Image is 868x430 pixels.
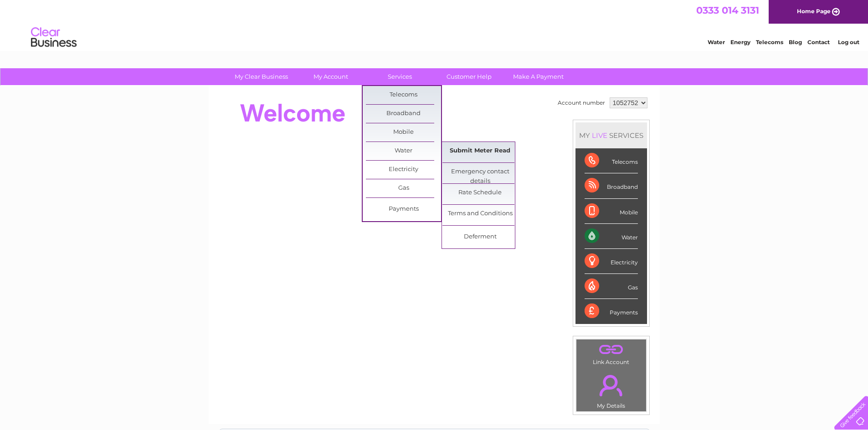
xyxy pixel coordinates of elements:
[362,68,437,85] a: Services
[756,39,783,46] a: Telecoms
[366,179,441,197] a: Gas
[366,161,441,179] a: Electricity
[579,342,644,358] a: .
[585,199,638,224] div: Mobile
[585,148,638,173] div: Telecoms
[585,274,638,299] div: Gas
[789,39,802,46] a: Blog
[366,200,441,218] a: Payments
[585,224,638,249] div: Water
[585,173,638,198] div: Broadband
[590,131,609,140] div: LIVE
[575,122,647,148] div: MY SERVICES
[366,105,441,123] a: Broadband
[442,228,518,246] a: Deferment
[576,339,647,368] td: Link Account
[730,39,750,46] a: Energy
[579,369,644,401] a: .
[366,123,441,142] a: Mobile
[585,299,638,324] div: Payments
[431,68,507,85] a: Customer Help
[442,142,518,160] a: Submit Meter Read
[31,24,77,51] img: logo.png
[585,249,638,274] div: Electricity
[576,367,647,412] td: My Details
[555,95,607,111] td: Account number
[366,142,441,160] a: Water
[696,5,759,16] a: 0333 014 3131
[442,184,518,202] a: Rate Schedule
[501,68,576,85] a: Make A Payment
[219,5,650,44] div: Clear Business is a trading name of Verastar Limited (registered in [GEOGRAPHIC_DATA] No. 3667643...
[838,39,859,46] a: Log out
[442,163,518,181] a: Emergency contact details
[293,68,368,85] a: My Account
[708,39,725,46] a: Water
[807,39,830,46] a: Contact
[366,86,441,104] a: Telecoms
[442,205,518,223] a: Terms and Conditions
[224,68,299,85] a: My Clear Business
